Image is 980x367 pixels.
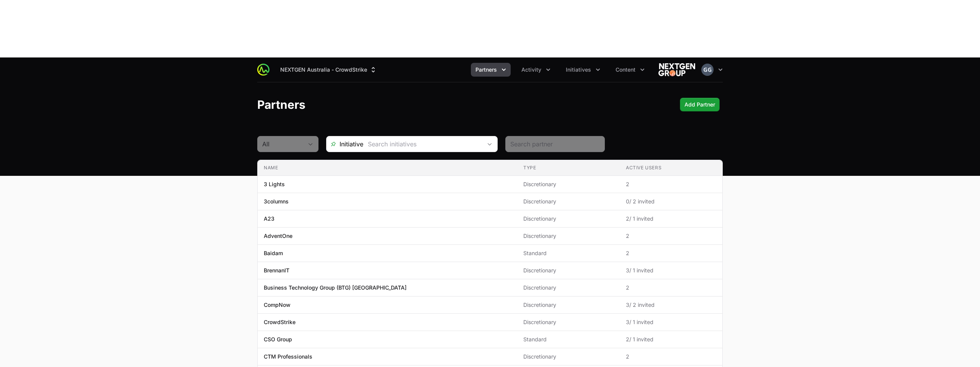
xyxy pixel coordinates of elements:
div: Initiatives menu [561,63,605,77]
div: Activity menu [517,63,555,77]
div: Main navigation [269,63,649,77]
p: CSO Group [264,336,292,343]
div: Content menu [611,63,649,77]
span: 0 / 2 invited [626,198,716,205]
span: Discretionary [523,353,614,360]
th: Name [258,160,517,176]
button: Initiatives [561,63,605,77]
span: Discretionary [523,198,614,205]
div: Supplier switch menu [276,63,382,77]
p: BrennanIT [264,267,289,274]
button: Add Partner [680,98,720,111]
span: Discretionary [523,180,614,188]
span: Add Partner [684,100,715,109]
div: Primary actions [680,98,720,111]
span: Discretionary [523,215,614,223]
span: 2 [626,180,716,188]
span: 3 / 1 invited [626,267,716,274]
p: Baidam [264,249,283,257]
p: CrowdStrike [264,318,296,326]
span: 3 / 1 invited [626,318,716,326]
span: Discretionary [523,284,614,292]
span: 2 / 1 invited [626,336,716,343]
span: 2 [626,284,716,292]
span: 2 [626,353,716,360]
span: 2 / 1 invited [626,215,716,223]
span: Content [616,66,635,74]
div: Partners menu [471,63,511,77]
p: A23 [264,215,274,223]
h1: Partners [257,98,305,111]
input: Search partner [510,139,600,149]
p: 3 Lights [264,180,285,188]
button: Partners [471,63,511,77]
p: 3columns [264,198,289,205]
span: Standard [523,336,614,343]
span: Discretionary [523,301,614,309]
button: Content [611,63,649,77]
button: Activity [517,63,555,77]
span: Discretionary [523,232,614,240]
span: Initiative [327,139,363,149]
span: Initiatives [566,66,591,74]
button: NEXTGEN Australia - CrowdStrike [276,63,382,77]
th: Type [517,160,620,176]
span: 3 / 2 invited [626,301,716,309]
div: All [262,139,303,149]
p: CompNow [264,301,291,309]
img: ActivitySource [257,64,269,76]
span: Discretionary [523,267,614,274]
span: 2 [626,232,716,240]
div: Open [482,136,497,152]
span: Activity [521,66,541,74]
p: Business Technology Group (BTG) [GEOGRAPHIC_DATA] [264,284,407,292]
p: CTM Professionals [264,353,312,360]
img: NEXTGEN Australia [658,62,695,77]
span: 2 [626,249,716,257]
th: Active Users [620,160,722,176]
button: All [258,136,318,152]
img: Girish Gargeshwari [701,64,714,76]
span: Standard [523,249,614,257]
p: AdventOne [264,232,292,240]
input: Search initiatives [363,136,482,152]
span: Discretionary [523,318,614,326]
span: Partners [475,66,497,74]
